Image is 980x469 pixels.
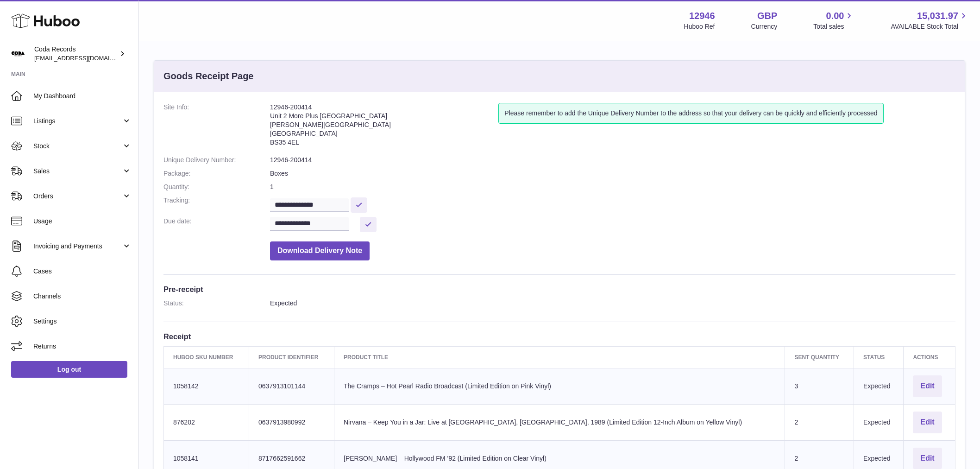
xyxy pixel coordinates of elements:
[33,342,132,351] span: Returns
[785,404,854,440] td: 2
[33,117,122,126] span: Listings
[11,47,25,61] img: internalAdmin-12946@internal.huboo.com
[34,54,136,62] span: [EMAIL_ADDRESS][DOMAIN_NAME]
[163,217,270,232] dt: Due date:
[163,169,270,178] dt: Package:
[249,346,334,368] th: Product Identifier
[917,10,958,22] span: 15,031.97
[163,331,955,342] h3: Receipt
[826,10,844,22] span: 0.00
[334,404,785,440] td: Nirvana – Keep You in a Jar: Live at [GEOGRAPHIC_DATA], [GEOGRAPHIC_DATA], 1989 (Limited Edition ...
[164,346,249,368] th: Huboo SKU Number
[249,368,334,404] td: 0637913101144
[163,70,254,82] h3: Goods Receipt Page
[813,10,854,31] a: 0.00 Total sales
[163,156,270,165] dt: Unique Delivery Number:
[757,10,777,22] strong: GBP
[270,241,370,260] button: Download Delivery Note
[270,169,955,178] dd: Boxes
[33,167,122,176] span: Sales
[854,346,904,368] th: Status
[913,412,942,433] button: Edit
[334,346,785,368] th: Product title
[785,368,854,404] td: 3
[33,217,132,226] span: Usage
[33,142,122,151] span: Stock
[163,299,270,308] dt: Status:
[33,267,132,276] span: Cases
[164,404,249,440] td: 876202
[33,242,122,251] span: Invoicing and Payments
[33,92,132,101] span: My Dashboard
[270,183,955,191] dd: 1
[11,361,127,378] a: Log out
[163,284,955,294] h3: Pre-receipt
[164,368,249,404] td: 1058142
[813,22,854,31] span: Total sales
[854,404,904,440] td: Expected
[498,103,883,124] div: Please remember to add the Unique Delivery Number to the address so that your delivery can be qui...
[684,22,715,31] div: Huboo Ref
[913,375,942,397] button: Edit
[904,346,955,368] th: Actions
[270,103,498,151] address: 12946-200414 Unit 2 More Plus [GEOGRAPHIC_DATA] [PERSON_NAME][GEOGRAPHIC_DATA] [GEOGRAPHIC_DATA] ...
[689,10,715,22] strong: 12946
[34,45,118,63] div: Coda Records
[163,183,270,191] dt: Quantity:
[33,192,122,201] span: Orders
[33,292,132,301] span: Channels
[751,22,778,31] div: Currency
[891,10,969,31] a: 15,031.97 AVAILABLE Stock Total
[249,404,334,440] td: 0637913980992
[891,22,969,31] span: AVAILABLE Stock Total
[334,368,785,404] td: The Cramps – Hot Pearl Radio Broadcast (Limited Edition on Pink Vinyl)
[270,156,955,165] dd: 12946-200414
[270,299,955,308] dd: Expected
[33,317,132,326] span: Settings
[163,196,270,212] dt: Tracking:
[163,103,270,151] dt: Site Info:
[785,346,854,368] th: Sent Quantity
[854,368,904,404] td: Expected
